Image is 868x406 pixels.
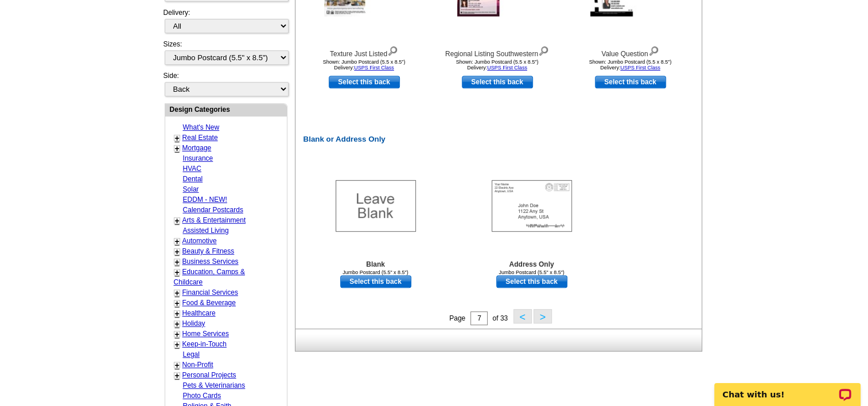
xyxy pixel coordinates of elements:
a: + [175,319,180,329]
a: + [175,237,180,246]
a: EDDM - NEW! [183,196,227,204]
a: Calendar Postcards [183,206,243,214]
a: + [175,330,180,339]
a: Assisted Living [183,227,229,235]
a: + [175,144,180,153]
a: Solar [183,185,199,193]
a: USPS First Class [620,65,660,71]
a: Mortgage [182,144,212,152]
div: Shown: Jumbo Postcard (5.5 x 8.5") Delivery: [434,59,560,71]
a: use this design [496,275,567,288]
div: Shown: Jumbo Postcard (5.5 x 8.5") Delivery: [301,59,427,71]
div: Texture Just Listed [301,44,427,59]
a: Photo Cards [183,392,221,400]
a: + [175,257,180,267]
a: use this design [329,76,400,88]
a: use this design [462,76,533,88]
div: Sizes: [164,39,287,71]
div: Design Categories [165,104,287,115]
a: Personal Projects [182,371,236,379]
iframe: LiveChat chat widget [707,370,868,406]
img: view design details [648,44,659,56]
a: + [175,299,180,308]
div: Side: [164,71,287,97]
b: Address Only [509,260,554,268]
a: What's New [183,123,220,131]
a: Dental [183,175,203,183]
a: USPS First Class [487,65,527,71]
a: + [175,134,180,143]
a: Healthcare [182,309,216,317]
a: Business Services [182,257,239,266]
div: Regional Listing Southwestern [434,44,560,59]
img: view design details [387,44,398,56]
a: use this design [595,76,666,88]
a: use this design [340,275,411,288]
a: Insurance [183,154,213,162]
a: Beauty & Fitness [182,247,235,255]
div: Value Question [567,44,694,59]
a: + [175,309,180,318]
a: Keep-in-Touch [182,340,227,348]
button: > [534,309,552,323]
a: Non-Profit [182,361,213,369]
a: Food & Beverage [182,299,236,307]
a: Automotive [182,237,217,245]
a: + [175,361,180,370]
span: Page [449,314,465,322]
a: + [175,268,180,277]
div: Jumbo Postcard (5.5" x 8.5") [313,270,439,275]
a: USPS First Class [354,65,394,71]
img: view design details [538,44,549,56]
button: < [513,309,532,323]
a: Education, Camps & Childcare [174,268,245,286]
div: Shown: Jumbo Postcard (5.5 x 8.5") Delivery: [567,59,694,71]
b: Blank [366,260,385,268]
a: Pets & Veterinarians [183,381,246,389]
a: + [175,288,180,298]
div: Delivery: [164,7,287,39]
a: Holiday [182,319,205,327]
img: Addresses Only [492,180,572,232]
a: Real Estate [182,134,218,142]
a: + [175,340,180,349]
a: + [175,371,180,380]
h2: Blank or Address Only [298,135,704,144]
a: Legal [183,350,200,358]
a: Home Services [182,330,229,338]
img: Blank Template [336,180,416,232]
a: + [175,247,180,256]
a: + [175,216,180,225]
a: Arts & Entertainment [182,216,246,224]
a: HVAC [183,165,201,173]
div: Jumbo Postcard (5.5" x 8.5") [469,270,595,275]
span: of 33 [492,314,508,322]
a: Financial Services [182,288,238,296]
